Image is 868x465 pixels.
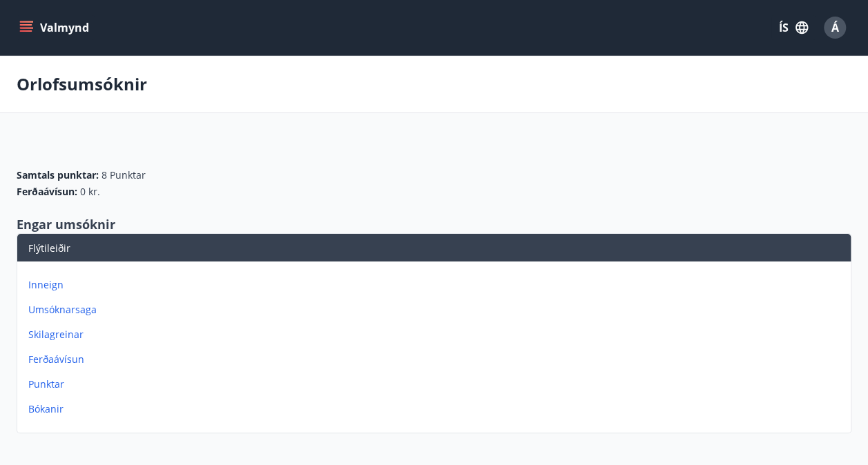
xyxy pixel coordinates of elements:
span: Ferðaávísun : [17,185,77,199]
p: Punktar [28,377,845,391]
span: Engar umsóknir [17,216,115,232]
p: Bókanir [28,402,845,416]
span: Samtals punktar : [17,168,99,182]
span: 8 Punktar [102,168,146,182]
p: Skilagreinar [28,328,845,342]
button: Á [818,11,851,44]
p: Orlofsumsóknir [17,72,147,96]
p: Inneign [28,278,845,292]
p: Umsóknarsaga [28,303,845,317]
button: ÍS [771,15,816,40]
span: 0 kr. [80,185,100,199]
span: Flýtileiðir [28,241,70,255]
p: Ferðaávísun [28,353,845,366]
button: menu [17,15,95,40]
span: Á [831,20,839,35]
